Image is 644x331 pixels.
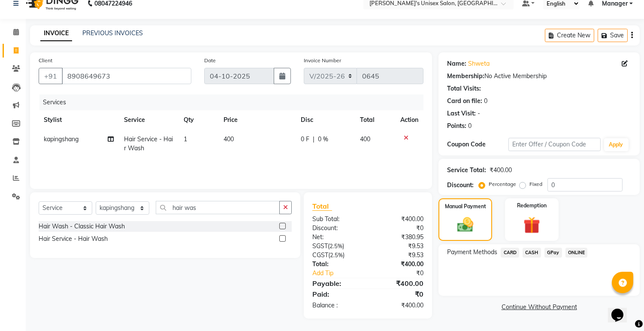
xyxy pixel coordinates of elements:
[565,248,588,258] span: ONLINE
[545,29,594,42] button: Create New
[447,97,482,106] div: Card on file:
[306,224,368,233] div: Discount:
[306,301,368,310] div: Balance :
[368,301,430,310] div: ₹400.00
[489,180,516,188] label: Percentage
[368,289,430,299] div: ₹0
[395,110,423,130] th: Action
[312,251,328,259] span: CGST
[447,72,484,81] div: Membership:
[447,59,466,68] div: Name:
[156,201,280,214] input: Search or Scan
[204,57,216,64] label: Date
[306,215,368,224] div: Sub Total:
[312,202,332,211] span: Total
[368,260,430,269] div: ₹400.00
[468,59,490,68] a: Shweta
[44,135,79,143] span: kapingshang
[447,166,486,175] div: Service Total:
[330,252,343,258] span: 2.5%
[598,29,628,42] button: Save
[119,110,178,130] th: Service
[368,278,430,288] div: ₹400.00
[39,94,430,110] div: Services
[39,68,63,84] button: +91
[508,138,600,151] input: Enter Offer / Coupon Code
[218,110,296,130] th: Price
[124,135,173,152] span: Hair Service - Hair Wash
[447,121,466,131] div: Points:
[368,233,430,242] div: ₹380.95
[39,234,108,243] div: Hair Service - Hair Wash
[301,135,309,144] span: 0 F
[468,121,472,131] div: 0
[378,269,430,278] div: ₹0
[40,26,72,41] a: INVOICE
[355,110,395,130] th: Total
[447,140,508,149] div: Coupon Code
[608,297,635,322] iframe: chat widget
[490,166,512,175] div: ₹400.00
[306,233,368,242] div: Net:
[447,84,481,93] div: Total Visits:
[447,181,474,190] div: Discount:
[39,57,52,64] label: Client
[447,72,631,81] div: No Active Membership
[447,109,476,118] div: Last Visit:
[360,135,370,143] span: 400
[484,97,487,106] div: 0
[368,224,430,233] div: ₹0
[604,138,629,151] button: Apply
[306,278,368,288] div: Payable:
[523,248,541,258] span: CASH
[529,180,542,188] label: Fixed
[306,289,368,299] div: Paid:
[306,269,378,278] a: Add Tip
[306,251,368,260] div: ( )
[312,242,328,250] span: SGST
[39,222,125,231] div: Hair Wash - Classic Hair Wash
[296,110,355,130] th: Disc
[518,215,545,236] img: _gift.svg
[318,135,328,144] span: 0 %
[62,68,191,84] input: Search by Name/Mobile/Email/Code
[452,216,478,234] img: _cash.svg
[478,109,480,118] div: -
[544,248,562,258] span: GPay
[82,29,143,37] a: PREVIOUS INVOICES
[517,202,547,210] label: Redemption
[306,242,368,251] div: ( )
[440,303,638,312] a: Continue Without Payment
[501,248,519,258] span: CARD
[313,135,314,144] span: |
[368,251,430,260] div: ₹9.53
[306,260,368,269] div: Total:
[39,110,119,130] th: Stylist
[368,242,430,251] div: ₹9.53
[178,110,218,130] th: Qty
[330,243,342,249] span: 2.5%
[368,215,430,224] div: ₹400.00
[184,135,187,143] span: 1
[445,203,486,210] label: Manual Payment
[304,57,341,64] label: Invoice Number
[224,135,234,143] span: 400
[447,248,497,257] span: Payment Methods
